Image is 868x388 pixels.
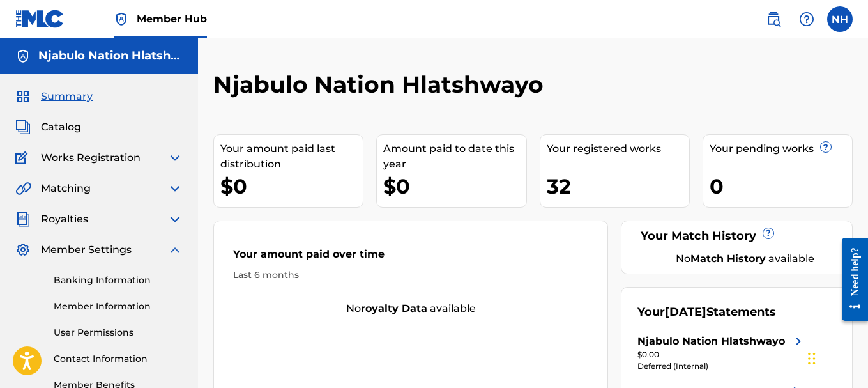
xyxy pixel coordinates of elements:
img: expand [167,212,183,227]
span: Matching [41,181,91,196]
iframe: Chat Widget [804,327,868,388]
h5: Njabulo Nation Hlatshwayo [38,49,183,63]
span: Royalties [41,212,88,227]
img: expand [167,150,183,166]
a: Contact Information [54,352,183,366]
img: search [766,12,781,27]
div: Help [794,6,819,32]
img: right chevron icon [791,334,806,349]
a: CatalogCatalog [15,120,81,135]
div: $0 [220,172,363,201]
div: $0 [383,172,526,201]
a: Njabulo Nation Hlatshwayoright chevron icon$0.00Deferred (Internal) [637,334,806,372]
iframe: Resource Center [832,228,868,330]
span: Member Hub [137,12,207,26]
div: User Menu [827,6,853,32]
span: Catalog [41,120,81,135]
div: Your amount paid last distribution [220,141,363,172]
a: Member Information [54,300,183,313]
a: SummarySummary [15,89,93,104]
strong: Match History [690,252,766,265]
img: Catalog [15,120,31,135]
span: ? [763,228,773,238]
img: MLC Logo [15,10,65,28]
img: expand [167,181,183,196]
h2: Njabulo Nation Hlatshwayo [213,70,550,99]
div: Amount paid to date this year [383,141,526,172]
div: 0 [710,172,852,201]
span: Works Registration [41,150,141,166]
div: Your Statements [637,304,776,321]
img: expand [167,242,183,258]
img: Royalties [15,212,31,227]
div: Your Match History [637,228,836,245]
div: Njabulo Nation Hlatshwayo [637,334,785,349]
div: Your amount paid over time [233,247,588,268]
img: Member Settings [15,242,31,258]
span: ? [821,142,831,152]
a: Public Search [761,6,786,32]
div: Your registered works [547,141,689,157]
div: Your pending works [710,141,852,157]
div: No available [653,251,836,267]
a: Banking Information [54,274,183,287]
span: Member Settings [41,242,132,258]
div: Drag [808,339,816,378]
img: Top Rightsholder [114,12,129,27]
img: help [799,12,814,27]
div: $0.00 [637,349,806,361]
div: 32 [547,172,689,201]
img: Matching [15,181,31,196]
img: Works Registration [15,150,32,166]
img: Summary [15,89,31,104]
div: Deferred (Internal) [637,361,806,372]
span: Summary [41,89,93,104]
strong: royalty data [361,302,427,314]
img: Accounts [15,49,31,64]
span: [DATE] [665,305,706,319]
div: Last 6 months [233,268,588,282]
a: User Permissions [54,326,183,339]
div: No available [214,301,607,316]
